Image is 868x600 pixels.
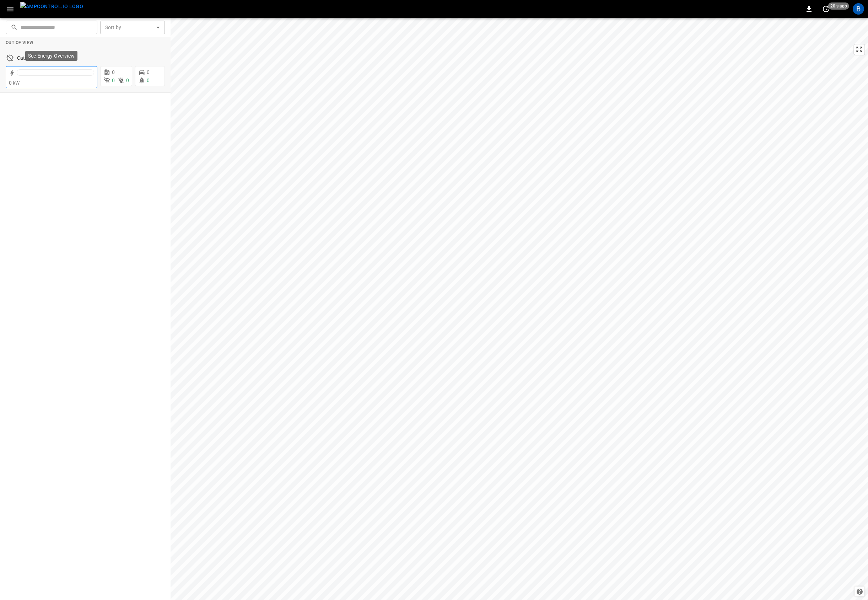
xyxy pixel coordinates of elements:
img: ampcontrol.io logo [20,2,83,11]
h6: Catch-all [17,54,38,62]
span: 0 kW [9,80,20,86]
button: set refresh interval [820,3,832,15]
strong: Out of View [6,40,33,45]
p: See Energy Overview [28,52,75,59]
canvas: Map [171,18,868,600]
span: 0 [147,77,150,83]
span: 0 [112,69,115,75]
span: 0 [112,77,115,83]
span: 0 [126,77,129,83]
span: 0 [147,69,150,75]
span: 20 s ago [828,2,849,10]
div: profile-icon [853,3,864,15]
